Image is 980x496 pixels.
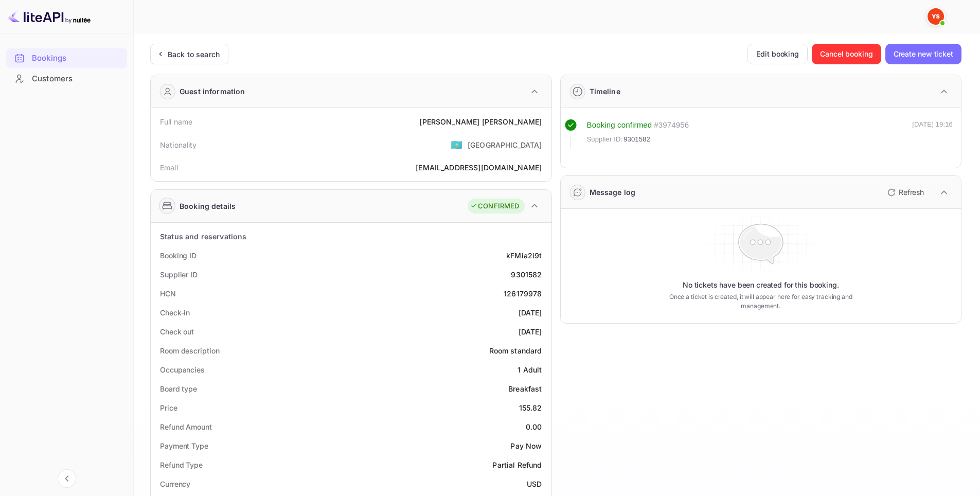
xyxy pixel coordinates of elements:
[160,162,178,173] div: Email
[419,116,542,127] div: [PERSON_NAME] [PERSON_NAME]
[160,345,219,356] div: Room description
[160,269,198,280] div: Supplier ID
[489,345,542,356] div: Room standard
[160,383,197,394] div: Board type
[899,187,924,198] p: Refresh
[32,52,122,64] div: Bookings
[58,469,76,488] button: Collapse navigation
[747,44,808,64] button: Edit booking
[451,135,462,154] span: United States
[160,364,205,375] div: Occupancies
[160,326,194,337] div: Check out
[160,116,192,127] div: Full name
[518,364,542,375] div: 1 Adult
[160,307,190,318] div: Check-in
[519,326,542,337] div: [DATE]
[160,139,197,150] div: Nationality
[526,421,542,432] div: 0.00
[470,201,519,211] div: CONFIRMED
[160,402,177,413] div: Price
[912,119,953,149] div: [DATE] 19:16
[160,421,212,432] div: Refund Amount
[881,184,928,201] button: Refresh
[623,134,650,145] span: 9301582
[885,44,961,64] button: Create new ticket
[587,134,623,145] span: Supplier ID:
[32,73,122,85] div: Customers
[508,383,542,394] div: Breakfast
[510,440,542,451] div: Pay Now
[511,269,542,280] div: 9301582
[928,8,944,25] img: Yandex Support
[653,292,868,311] p: Once a ticket is created, it will appear here for easy tracking and management.
[6,69,127,89] div: Customers
[6,69,127,88] a: Customers
[590,86,620,97] div: Timeline
[8,8,91,25] img: LiteAPI logo
[180,86,245,97] div: Guest information
[683,280,839,290] p: No tickets have been created for this booking.
[416,162,542,173] div: [EMAIL_ADDRESS][DOMAIN_NAME]
[519,402,542,413] div: 155.82
[160,459,203,470] div: Refund Type
[168,49,220,60] div: Back to search
[590,187,636,198] div: Message log
[160,479,190,489] div: Currency
[160,250,197,261] div: Booking ID
[506,250,542,261] div: kFMia2i9t
[160,288,176,299] div: HCN
[160,440,208,451] div: Payment Type
[527,479,542,489] div: USD
[6,48,127,67] a: Bookings
[504,288,542,299] div: 126179978
[468,139,542,150] div: [GEOGRAPHIC_DATA]
[6,48,127,68] div: Bookings
[519,307,542,318] div: [DATE]
[812,44,881,64] button: Cancel booking
[492,459,542,470] div: Partial Refund
[654,119,689,131] div: # 3974956
[180,201,236,211] div: Booking details
[587,119,652,131] div: Booking confirmed
[160,231,246,242] div: Status and reservations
